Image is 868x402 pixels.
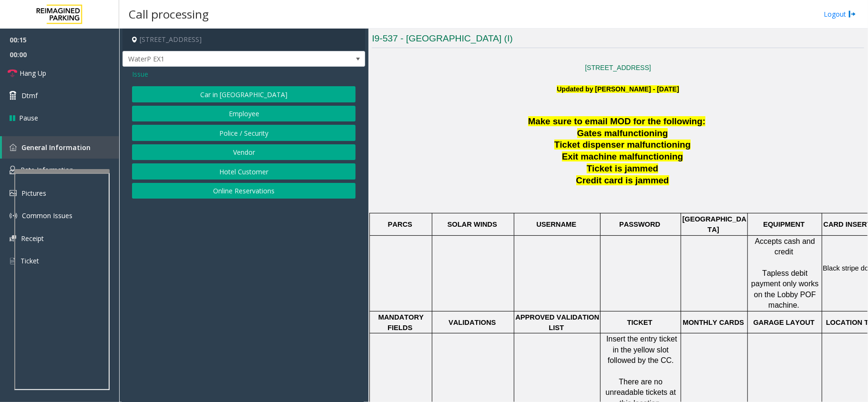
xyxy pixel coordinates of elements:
span: TICKET [627,319,653,326]
span: Accepts cash and credit [755,237,817,256]
img: 'icon' [10,190,17,196]
span: GARAGE LAYOUT [753,319,815,326]
span: Issue [132,69,148,79]
span: PASSWORD [619,221,660,228]
h4: [STREET_ADDRESS] [123,29,365,51]
h3: I9-537 - [GEOGRAPHIC_DATA] (I) [372,32,864,48]
span: [GEOGRAPHIC_DATA] [683,215,746,233]
span: Gates malfunctioning [577,128,668,138]
button: Car in [GEOGRAPHIC_DATA] [132,86,356,102]
span: APPROVED VALIDATION LIST [515,313,601,332]
button: Hotel Customer [132,163,356,180]
span: Ticket is jammed [587,163,658,173]
button: Vendor [132,144,356,161]
a: General Information [2,136,119,159]
button: Online Reservations [132,183,356,199]
span: MANDATORY FIELDS [378,313,426,332]
span: PARCS [388,221,412,228]
h3: Call processing [124,2,214,26]
img: 'icon' [10,235,16,241]
a: [STREET_ADDRESS] [585,64,651,71]
span: Rate Information [20,165,73,174]
a: Logout [824,9,856,19]
span: Make sure to email MOD for the following: [528,116,705,126]
img: 'icon' [10,166,16,174]
b: Updated by [PERSON_NAME] - [DATE] [557,85,679,93]
span: Hang Up [20,68,46,78]
button: Employee [132,106,356,122]
span: WaterP EX1 [123,51,317,67]
span: General Information [21,143,91,152]
img: logout [848,9,856,19]
span: Exit machine malfunctioning [562,151,683,161]
img: 'icon' [10,212,17,220]
span: Dtmf [21,90,38,100]
span: Pause [19,113,38,123]
span: Ticket dispenser malfunctioning [554,140,691,150]
span: SOLAR WINDS [448,221,497,228]
span: MONTHLY CARDS [683,319,744,326]
img: 'icon' [10,257,16,265]
span: Tapless debit payment only works on the Lobby POF machine. [751,269,821,309]
span: VALIDATIONS [449,319,496,326]
span: USERNAME [536,221,576,228]
span: Insert the entry ticket in the yellow slot followed by the CC. [606,335,679,364]
button: Police / Security [132,125,356,141]
img: 'icon' [10,144,17,151]
span: Credit card is jammed [576,175,669,185]
span: EQUIPMENT [763,221,805,228]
